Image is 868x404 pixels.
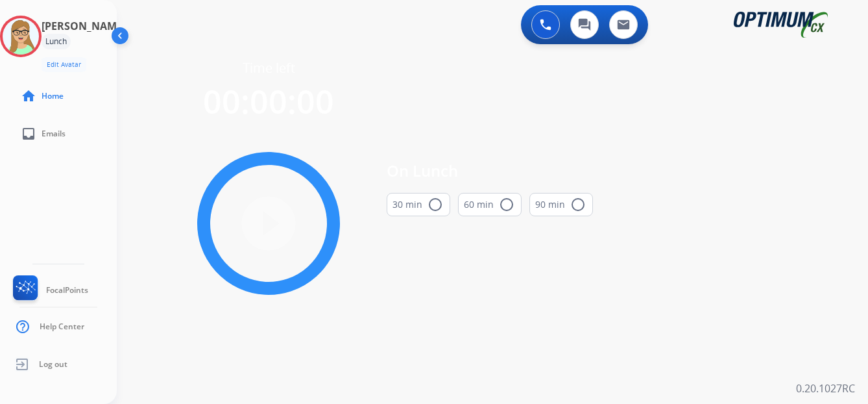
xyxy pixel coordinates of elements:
mat-icon: radio_button_unchecked [428,197,443,212]
mat-icon: inbox [21,126,36,142]
h3: [PERSON_NAME] [42,18,126,34]
img: avatar [3,18,39,55]
div: Lunch [42,34,71,49]
span: Home [42,91,64,101]
button: 60 min [458,193,522,216]
button: 30 min [387,193,450,216]
span: Log out [39,359,67,370]
a: FocalPoints [10,275,88,305]
span: 00:00:00 [203,79,334,123]
span: On Lunch [387,159,593,183]
mat-icon: radio_button_unchecked [499,197,514,212]
span: Emails [42,129,66,139]
mat-icon: home [21,88,36,104]
p: 0.20.1027RC [796,381,855,396]
button: Edit Avatar [42,57,86,72]
mat-icon: radio_button_unchecked [570,197,586,212]
span: Help Center [40,322,84,332]
button: 90 min [529,193,593,216]
span: Time left [243,59,295,77]
span: FocalPoints [46,285,88,296]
